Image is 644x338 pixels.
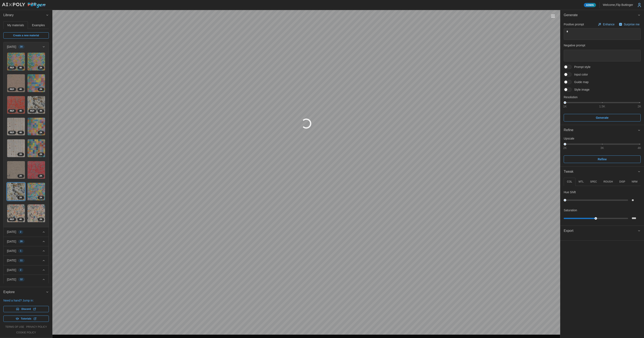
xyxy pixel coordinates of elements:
[27,161,45,179] img: yAU4fjzlUf0gzeemCQdY
[19,109,22,113] span: 4 K
[40,66,42,69] span: 2 K
[7,118,25,136] img: DiBfKRQFA4MhisGTI7Qy
[7,45,16,49] p: [DATE]
[7,161,25,179] a: 5Eodf9kM9WzNu47dI5wr2K
[27,161,45,179] a: yAU4fjzlUf0gzeemCQdY2K
[27,74,45,92] a: bqZLwoCdtllRdkiCNfGV2K
[7,204,25,222] a: ck6vXiBrxkOcKf3q9aPf4KREF
[7,96,25,114] img: lYdjZvMeTp54N13J0kBZ
[4,275,49,284] button: [DATE]12
[590,180,597,184] p: SPEC
[564,226,638,236] span: Export
[564,128,638,133] div: Refine
[20,259,23,262] span: 11
[7,230,16,234] p: [DATE]
[7,161,25,179] img: 5Eodf9kM9WzNu47dI5wr
[3,306,49,312] a: Discord
[26,325,47,329] a: privacy policy
[560,135,644,166] div: Refine
[3,287,46,297] span: Explore
[20,240,23,243] span: 26
[560,177,644,225] div: Tweak
[603,3,633,7] p: Welcome, Flip Buttinger
[27,53,45,70] img: fzBk2or8ZN2YL2aIBLIQ
[40,109,42,113] span: 4 K
[30,109,35,113] span: REF
[27,52,45,71] a: fzBk2or8ZN2YL2aIBLIQ2K
[7,277,16,282] p: [DATE]
[5,325,24,329] a: terms of use
[3,298,49,303] p: Need a hand? Jump in:
[7,52,25,71] a: kCCZoXfawRS80i0TCgqz4KREF
[586,3,594,7] span: Admin
[7,53,25,70] img: kCCZoXfawRS80i0TCgqz
[19,196,22,199] span: 2 K
[7,249,16,253] p: [DATE]
[564,43,641,47] p: Negative prompt
[603,22,615,26] p: Enhance
[19,218,22,221] span: 4 K
[40,131,42,134] span: 2 K
[4,227,49,236] button: [DATE]2
[7,74,25,92] a: oYMqvZIYH9OTTzQ5Swug4KREF
[32,24,45,27] span: Examples
[27,139,45,157] img: o1T2DHQXUQuxeJIpr97p
[564,208,577,212] p: Saturation
[21,306,31,312] span: Discord
[21,316,31,322] span: Tutorials
[27,96,45,114] a: 0bBOa5ZX236Aa5dlUXc84KREF
[7,139,25,157] img: m51v6U5QuIxWJvxEutlo
[564,167,638,177] span: Tweak
[618,21,641,27] button: Surprise me
[572,87,589,92] span: Style image
[40,174,42,178] span: 2 K
[564,22,584,26] p: Positive prompt
[27,96,45,114] img: 0bBOa5ZX236Aa5dlUXc8
[564,155,641,163] button: Refine
[3,32,49,39] a: Create a new material
[10,218,14,221] span: REF
[27,118,45,136] img: STtQ79ZuWREpcJ1tXJpO
[3,10,46,20] span: Library
[567,180,572,184] p: COL
[4,256,49,265] button: [DATE]11
[579,180,584,184] p: MTL
[20,249,21,253] span: 1
[598,156,607,163] span: Refine
[27,183,45,201] img: Gt4koFjjwLkZOK4Solln
[10,88,14,91] span: REF
[19,131,22,134] span: 4 K
[560,10,644,20] button: Generate
[4,51,49,227] div: [DATE]16
[7,183,25,201] img: 1oZYFaw3uCSVkdE8bdpd
[3,316,49,322] a: Tutorials
[20,230,21,234] span: 2
[560,236,644,240] div: Export
[40,218,42,221] span: 2 K
[596,114,609,121] span: Generate
[572,72,588,77] span: Input color
[572,80,588,84] span: Guide map
[10,131,14,134] span: REF
[7,258,16,262] p: [DATE]
[7,74,25,92] img: oYMqvZIYH9OTTzQ5Swug
[604,180,613,184] p: ROUGH
[40,88,42,91] span: 2 K
[7,117,25,136] a: DiBfKRQFA4MhisGTI7Qy4KREF
[7,139,25,157] a: m51v6U5QuIxWJvxEutlo2K
[27,183,45,201] a: Gt4koFjjwLkZOK4Solln2K
[564,114,641,121] button: Generate
[632,180,637,184] p: NRM
[560,226,644,236] button: Export
[564,10,638,20] span: Generate
[27,204,45,222] img: GBpIk1NJT9fAsZMb5xUJ
[7,96,25,114] a: lYdjZvMeTp54N13J0kBZ4KREF
[40,196,42,199] span: 2 K
[564,190,576,194] p: Hue Shift
[7,268,16,272] p: [DATE]
[19,88,22,91] span: 4 K
[7,239,16,244] p: [DATE]
[550,13,556,19] button: Toggle viewport controls
[2,3,46,8] img: AIxPoly PBRgen
[16,331,36,334] a: cookie policy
